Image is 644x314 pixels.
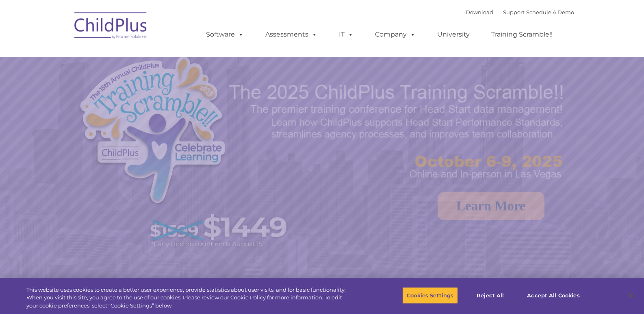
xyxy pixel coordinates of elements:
[331,26,362,43] a: IT
[257,26,325,43] a: Assessments
[483,26,561,43] a: Training Scramble!!
[438,192,544,220] a: Learn More
[465,287,516,304] button: Reject All
[367,26,424,43] a: Company
[526,9,574,15] a: Schedule A Demo
[429,26,478,43] a: University
[622,286,640,304] button: Close
[503,9,525,15] a: Support
[26,286,354,310] div: This website uses cookies to create a better user experience, provide statistics about user visit...
[70,6,152,47] img: ChildPlus by Procare Solutions
[466,9,493,15] a: Download
[402,287,458,304] button: Cookies Settings
[198,26,252,43] a: Software
[466,9,574,15] font: |
[523,287,584,304] button: Accept All Cookies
